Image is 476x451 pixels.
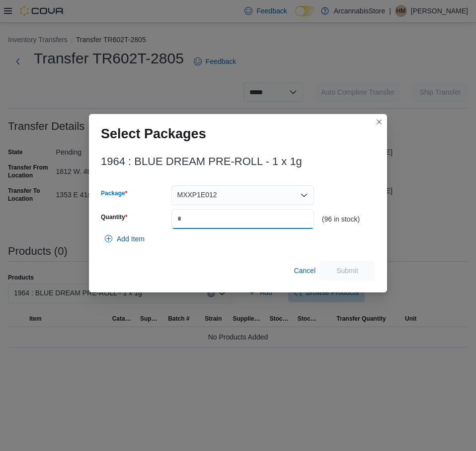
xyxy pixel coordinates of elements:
button: Closes this modal window [373,116,385,128]
label: Quantity [101,213,127,221]
button: Add Item [101,229,149,249]
button: Submit [319,261,375,281]
div: (96 in stock) [322,215,375,223]
button: Open list of options [300,191,308,199]
label: Package [101,189,127,197]
h3: 1964 : BLUE DREAM PRE-ROLL - 1 x 1g [101,156,302,168]
h1: Select Packages [101,126,206,142]
span: Submit [336,266,358,276]
button: Cancel [290,261,319,281]
span: Cancel [294,266,316,276]
span: MXXP1E012 [177,189,217,201]
span: Add Item [117,234,145,244]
